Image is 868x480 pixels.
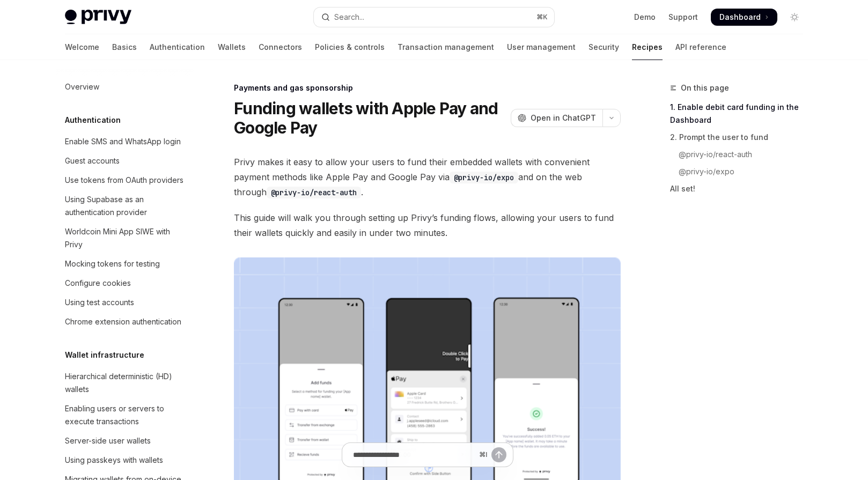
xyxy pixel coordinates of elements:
[536,13,548,21] span: ⌘ K
[65,10,131,25] img: light logo
[56,132,194,151] a: Enable SMS and WhatsApp login
[65,434,151,447] div: Server-side user wallets
[668,12,698,23] a: Support
[56,77,194,97] a: Overview
[511,109,602,127] button: Open in ChatGPT
[65,370,187,396] div: Hierarchical deterministic (HD) wallets
[334,11,364,24] div: Search...
[56,171,194,190] a: Use tokens from OAuth providers
[65,315,181,328] div: Chrome extension authentication
[234,99,506,137] h1: Funding wallets with Apple Pay and Google Pay
[56,451,194,470] a: Using passkeys with wallets
[670,163,812,180] a: @privy-io/expo
[681,82,729,94] span: On this page
[56,293,194,312] a: Using test accounts
[234,83,621,93] div: Payments and gas sponsorship
[65,225,187,251] div: Worldcoin Mini App SIWE with Privy
[65,34,99,60] a: Welcome
[670,146,812,163] a: @privy-io/react-auth
[56,367,194,399] a: Hierarchical deterministic (HD) wallets
[65,154,120,167] div: Guest accounts
[450,172,518,183] code: @privy-io/expo
[65,80,99,93] div: Overview
[670,129,812,146] a: 2. Prompt the user to fund
[56,399,194,431] a: Enabling users or servers to execute transactions
[56,431,194,451] a: Server-side user wallets
[634,12,656,23] a: Demo
[670,99,812,129] a: 1. Enable debit card funding in the Dashboard
[65,193,187,219] div: Using Supabase as an authentication provider
[491,447,506,462] button: Send message
[112,34,137,60] a: Basics
[711,9,777,26] a: Dashboard
[719,12,761,23] span: Dashboard
[507,34,576,60] a: User management
[314,8,554,27] button: Open search
[56,274,194,293] a: Configure cookies
[65,402,187,428] div: Enabling users or servers to execute transactions
[234,154,621,200] span: Privy makes it easy to allow your users to fund their embedded wallets with convenient payment me...
[150,34,205,60] a: Authentication
[632,34,663,60] a: Recipes
[65,277,131,290] div: Configure cookies
[56,190,194,222] a: Using Supabase as an authentication provider
[670,180,812,197] a: All set!
[56,254,194,274] a: Mocking tokens for testing
[218,34,246,60] a: Wallets
[65,135,181,148] div: Enable SMS and WhatsApp login
[234,210,621,240] span: This guide will walk you through setting up Privy’s funding flows, allowing your users to fund th...
[65,296,134,309] div: Using test accounts
[259,34,302,60] a: Connectors
[56,222,194,254] a: Worldcoin Mini App SIWE with Privy
[65,349,144,361] h5: Wallet infrastructure
[675,34,726,60] a: API reference
[56,151,194,171] a: Guest accounts
[786,9,803,26] button: Toggle dark mode
[589,34,619,60] a: Security
[531,113,596,123] span: Open in ChatGPT
[353,443,475,467] input: Ask a question...
[56,312,194,331] a: Chrome extension authentication
[65,454,163,467] div: Using passkeys with wallets
[65,114,121,127] h5: Authentication
[267,187,361,198] code: @privy-io/react-auth
[315,34,385,60] a: Policies & controls
[65,174,183,187] div: Use tokens from OAuth providers
[398,34,494,60] a: Transaction management
[65,257,160,270] div: Mocking tokens for testing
